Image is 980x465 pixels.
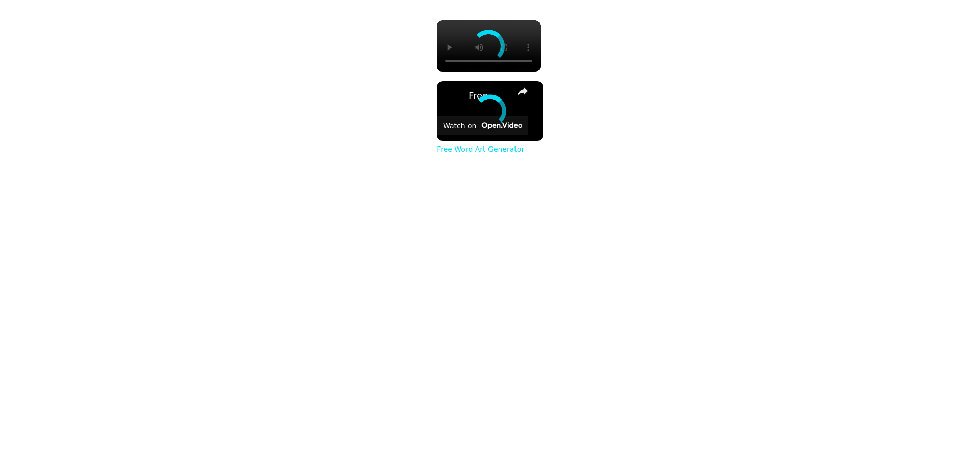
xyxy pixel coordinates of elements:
[443,87,463,108] a: channel logo
[479,122,522,129] img: Video channel logo
[513,82,532,101] button: share
[437,116,528,135] a: Watch on Open.Video
[437,145,524,153] a: Free Word Art Generator
[469,90,508,101] a: Free Word Art Generator
[443,121,476,130] div: Watch on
